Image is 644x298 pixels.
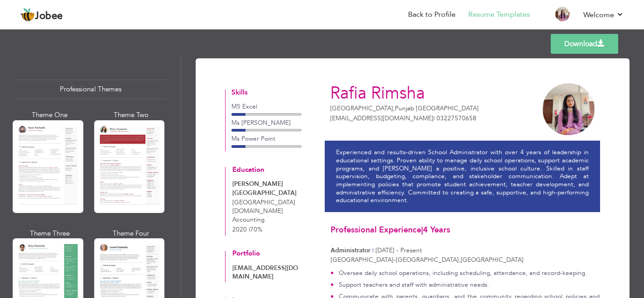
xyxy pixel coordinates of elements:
[421,224,423,236] span: |
[231,89,301,97] h4: Skills
[331,226,600,235] h3: Professional Experience 4 Years
[339,281,600,289] p: Support teachers and staff with administrative needs.
[96,229,167,238] div: Theme Four
[408,9,456,20] a: Back to Profile
[231,118,301,127] div: Ms [PERSON_NAME]
[232,215,264,224] span: Accounting
[433,114,435,123] span: |
[232,180,302,197] div: [PERSON_NAME][GEOGRAPHIC_DATA]
[232,225,247,234] span: 2020
[96,110,167,120] div: Theme Two
[393,104,395,113] span: ,
[336,148,589,204] p: Experienced and results-driven School Administrator with over 4 years of leadership in educationa...
[437,114,476,123] span: 03227570658
[375,246,422,255] span: [DATE] - Present
[14,110,85,120] div: Theme One
[231,102,301,111] div: MS Excel
[555,7,570,21] img: Profile Img
[468,9,530,20] a: Resume Templates
[372,246,374,255] span: |
[371,82,425,105] span: Rimsha
[14,229,85,238] div: Theme Three
[35,11,63,21] span: Jobee
[14,80,166,99] div: Professional Themes
[20,8,63,22] a: Jobee
[331,255,600,264] p: [GEOGRAPHIC_DATA] [GEOGRAPHIC_DATA] [GEOGRAPHIC_DATA]
[232,250,302,258] h4: Portfolio
[232,166,302,174] h4: Education
[249,225,250,234] span: |
[394,255,396,264] span: -
[232,264,298,281] a: [EMAIL_ADDRESS][DOMAIN_NAME]
[232,198,295,207] span: [GEOGRAPHIC_DATA]
[331,246,370,255] span: Administrator
[583,9,624,20] a: Welcome
[330,104,502,113] p: [GEOGRAPHIC_DATA] Punjab [GEOGRAPHIC_DATA]
[459,255,461,264] span: ,
[20,8,35,22] img: jobee.io
[543,83,595,135] img: ujMXBRZAAAAAElFTkSuQmCC
[551,34,618,54] a: Download
[330,82,366,105] span: Rafia
[339,269,600,277] p: Oversee daily school operations, including scheduling, attendance, and record-keeping.
[330,114,435,123] span: [EMAIL_ADDRESS][DOMAIN_NAME]
[232,207,283,215] span: [DOMAIN_NAME]
[249,225,262,234] span: 70%
[231,134,301,143] div: Ms Power Point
